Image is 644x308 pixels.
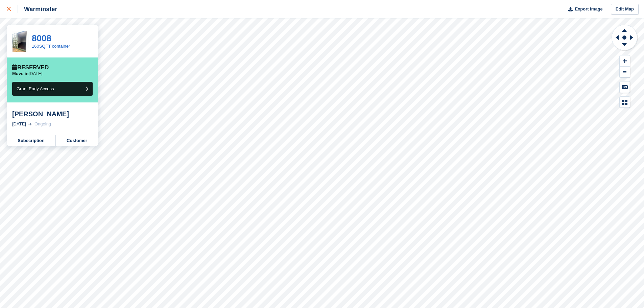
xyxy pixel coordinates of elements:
[575,6,602,13] span: Export Image
[12,82,93,96] button: Grant Early Access
[620,97,630,108] button: Map Legend
[56,135,98,146] a: Customer
[12,121,26,127] div: [DATE]
[611,4,639,15] a: Edit Map
[34,121,51,127] div: Ongoing
[17,86,54,91] span: Grant Early Access
[28,123,32,125] img: arrow-right-light-icn-cde0832a797a2874e46488d9cf13f60e5c3a73dbe684e267c42b8395dfbc2abf.svg
[12,110,93,118] div: [PERSON_NAME]
[620,67,630,78] button: Zoom Out
[12,64,49,71] div: Reserved
[13,31,28,51] img: lh%206.jpeg
[620,81,630,93] button: Keyboard Shortcuts
[7,135,56,146] a: Subscription
[32,33,51,43] a: 8008
[564,4,603,15] button: Export Image
[32,44,70,49] a: 160SQFT container
[12,71,42,76] p: [DATE]
[18,5,57,13] div: Warminster
[12,71,28,76] span: Move in
[620,55,630,67] button: Zoom In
